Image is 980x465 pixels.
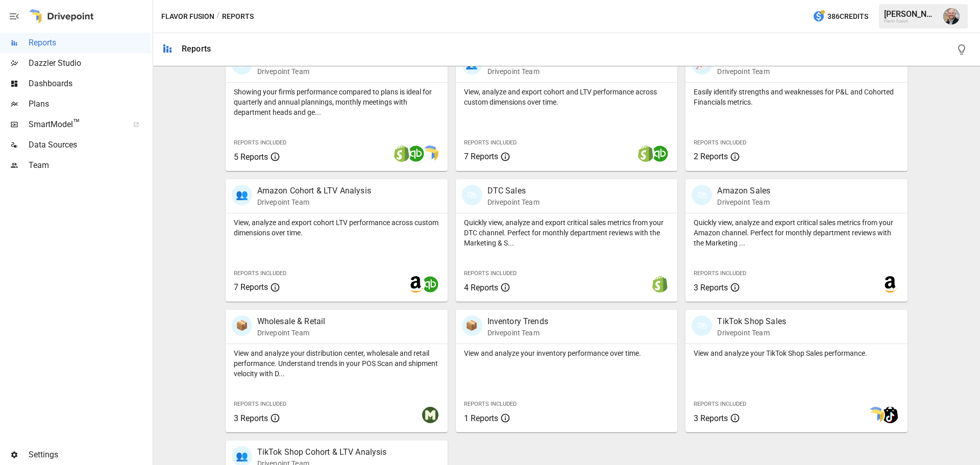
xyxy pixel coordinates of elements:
[487,66,587,77] p: Drivepoint Team
[257,185,371,197] p: Amazon Cohort & LTV Analysis
[234,348,439,379] p: View and analyze your distribution center, wholesale and retail performance. Understand trends in...
[29,37,151,49] span: Reports
[464,139,517,146] span: Reports Included
[943,8,960,25] img: Dustin Jacobson
[29,139,151,151] span: Data Sources
[464,270,517,277] span: Reports Included
[937,2,966,31] button: Dustin Jacobson
[73,117,80,130] span: ™
[487,197,540,207] p: Drivepoint Team
[694,348,899,358] p: View and analyze your TikTok Shop Sales performance.
[182,44,211,54] div: Reports
[717,315,786,328] p: TikTok Shop Sales
[232,315,252,336] div: 📦
[827,10,868,23] span: 386 Credits
[216,10,220,23] div: /
[884,19,937,23] div: Flavor Fusion
[422,145,438,162] img: smart model
[29,159,151,172] span: Team
[464,413,498,423] span: 1 Reports
[487,328,548,338] p: Drivepoint Team
[257,197,371,207] p: Drivepoint Team
[692,185,712,205] div: 🛍
[717,66,769,77] p: Drivepoint Team
[464,152,498,161] span: 7 Reports
[234,87,439,117] p: Showing your firm's performance compared to plans is ideal for quarterly and annual plannings, mo...
[464,401,517,407] span: Reports Included
[464,87,670,107] p: View, analyze and export cohort and LTV performance across custom dimensions over time.
[487,185,540,197] p: DTC Sales
[234,139,286,146] span: Reports Included
[868,407,884,423] img: smart model
[462,185,482,205] div: 🛍
[652,276,668,292] img: shopify
[808,7,872,26] button: 386Credits
[232,185,252,205] div: 👥
[234,152,268,162] span: 5 Reports
[694,217,899,248] p: Quickly view, analyze and export critical sales metrics from your Amazon channel. Perfect for mon...
[884,9,937,19] div: [PERSON_NAME]
[652,145,668,162] img: quickbooks
[882,407,898,423] img: tiktok
[29,449,151,461] span: Settings
[694,270,746,277] span: Reports Included
[408,145,424,162] img: quickbooks
[694,152,728,161] span: 2 Reports
[717,328,786,338] p: Drivepoint Team
[464,348,670,358] p: View and analyze your inventory performance over time.
[717,197,770,207] p: Drivepoint Team
[234,413,268,423] span: 3 Reports
[234,401,286,407] span: Reports Included
[464,283,498,292] span: 4 Reports
[234,270,286,277] span: Reports Included
[161,10,214,23] button: Flavor Fusion
[692,315,712,336] div: 🛍
[694,87,899,107] p: Easily identify strengths and weaknesses for P&L and Cohorted Financials metrics.
[257,328,326,338] p: Drivepoint Team
[422,276,438,292] img: quickbooks
[257,446,387,458] p: TikTok Shop Cohort & LTV Analysis
[29,57,151,69] span: Dazzler Studio
[29,98,151,110] span: Plans
[638,145,654,162] img: shopify
[694,413,728,423] span: 3 Reports
[234,282,268,292] span: 7 Reports
[462,315,482,336] div: 📦
[694,283,728,292] span: 3 Reports
[257,315,326,328] p: Wholesale & Retail
[882,276,898,292] img: amazon
[694,139,746,146] span: Reports Included
[29,78,151,90] span: Dashboards
[717,185,770,197] p: Amazon Sales
[694,401,746,407] span: Reports Included
[234,217,439,238] p: View, analyze and export cohort LTV performance across custom dimensions over time.
[394,145,410,162] img: shopify
[257,66,322,77] p: Drivepoint Team
[464,217,670,248] p: Quickly view, analyze and export critical sales metrics from your DTC channel. Perfect for monthl...
[29,118,122,131] span: SmartModel
[487,315,548,328] p: Inventory Trends
[408,276,424,292] img: amazon
[422,407,438,423] img: muffindata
